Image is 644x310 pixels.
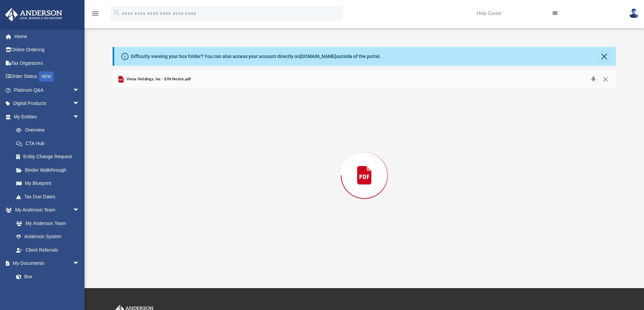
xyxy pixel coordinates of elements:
a: Order StatusNEW [5,70,90,84]
a: Anderson System [9,230,86,244]
a: My Entitiesarrow_drop_down [5,110,90,123]
button: Close [599,75,612,84]
a: Box [9,270,83,283]
a: Online Ordering [5,43,90,57]
img: Anderson Advisors Platinum Portal [3,8,64,21]
a: Binder Walkthrough [9,163,90,177]
a: Client Referrals [9,243,86,257]
span: arrow_drop_down [73,203,86,217]
span: Verus Holdings, Inc - EIN Notice.pdf [125,76,191,82]
a: My Anderson Teamarrow_drop_down [5,203,86,217]
a: My Anderson Team [9,217,83,230]
button: Close [599,52,609,61]
div: Difficulty viewing your box folder? You can also access your account directly on outside of the p... [131,53,381,60]
a: Tax Organizers [5,56,90,70]
div: Preview [113,71,616,262]
a: Home [5,30,90,43]
a: Overview [9,123,90,137]
a: Tax Due Dates [9,190,90,203]
a: [DOMAIN_NAME] [300,54,336,59]
a: My Documentsarrow_drop_down [5,257,86,270]
i: search [113,9,120,17]
a: Meeting Minutes [9,283,86,297]
a: Entity Change Request [9,150,90,164]
span: arrow_drop_down [73,257,86,271]
i: menu [91,9,99,18]
span: arrow_drop_down [73,83,86,97]
img: User Pic [629,8,639,18]
span: arrow_drop_down [73,110,86,124]
span: arrow_drop_down [73,97,86,111]
a: My Blueprint [9,177,86,190]
a: Platinum Q&Aarrow_drop_down [5,83,90,97]
a: menu [91,13,99,18]
a: CTA Hub [9,137,90,150]
div: NEW [39,72,54,82]
button: Download [587,75,599,84]
a: Digital Productsarrow_drop_down [5,97,90,110]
